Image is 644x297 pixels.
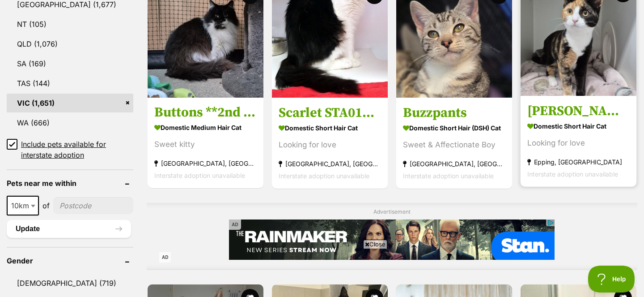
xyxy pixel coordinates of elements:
span: AD [229,220,241,230]
div: Sweet kitty [154,139,257,151]
strong: [GEOGRAPHIC_DATA], [GEOGRAPHIC_DATA] [279,158,381,170]
span: 10km [8,199,38,212]
input: postcode [53,197,133,214]
h3: Buttons **2nd Chance Cat Rescue** [154,104,257,121]
p: Charter Hall Direct Office Fund is now open [6,6,48,78]
span: of [42,200,50,211]
span: Interstate adoption unavailable [403,172,494,180]
h3: Buzzpants [403,104,505,121]
a: Buttons **2nd Chance Cat Rescue** Domestic Medium Hair Cat Sweet kitty [GEOGRAPHIC_DATA], [GEOGRA... [148,98,263,189]
a: [PERSON_NAME] Domestic Short Hair Cat Looking for love Epping, [GEOGRAPHIC_DATA] Interstate adopt... [521,96,636,187]
span: Access a high-quality portfolio in key Australian office markets with income paid quarterly. [6,81,48,118]
a: NT (105) [7,15,133,34]
a: [DEMOGRAPHIC_DATA] (719) [7,274,133,293]
a: SA (169) [7,54,133,73]
span: Include pets available for interstate adoption [21,139,133,160]
iframe: Help Scout Beacon - Open [588,266,635,293]
div: Sweet & Affectionate Boy [403,139,505,151]
strong: Epping, [GEOGRAPHIC_DATA] [527,156,630,168]
span: Close [363,240,387,249]
span: AD [159,252,171,263]
strong: [GEOGRAPHIC_DATA], [GEOGRAPHIC_DATA] [154,158,257,170]
span: Interstate adoption unavailable [279,172,369,180]
strong: Domestic Short Hair Cat [527,120,630,133]
a: Include pets available for interstate adoption [7,139,133,160]
div: Looking for love [527,137,630,149]
a: Scarlet STA014090 Domestic Short Hair Cat Looking for love [GEOGRAPHIC_DATA], [GEOGRAPHIC_DATA] I... [272,98,388,189]
a: VIC (1,651) [7,94,133,112]
h3: [PERSON_NAME] [527,103,630,120]
strong: Domestic Short Hair (DSH) Cat [403,121,505,134]
header: Gender [7,257,133,265]
div: Looking for love [279,139,381,151]
strong: Domestic Short Hair Cat [279,121,381,134]
a: WA (666) [7,113,133,132]
span: 10km [7,196,39,215]
span: Interstate adoption unavailable [154,172,245,180]
a: Buzzpants Domestic Short Hair (DSH) Cat Sweet & Affectionate Boy [GEOGRAPHIC_DATA], [GEOGRAPHIC_D... [396,98,512,189]
button: Update [7,220,131,238]
span: Interstate adoption unavailable [527,170,618,178]
header: Pets near me within [7,179,133,187]
iframe: Advertisement [159,252,485,293]
h3: Scarlet STA014090 [279,104,381,121]
strong: Domestic Medium Hair Cat [154,121,257,134]
div: Advertisement [147,203,637,271]
a: TAS (144) [7,74,133,93]
a: QLD (1,076) [7,34,133,53]
strong: [GEOGRAPHIC_DATA], [GEOGRAPHIC_DATA] [403,158,505,170]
